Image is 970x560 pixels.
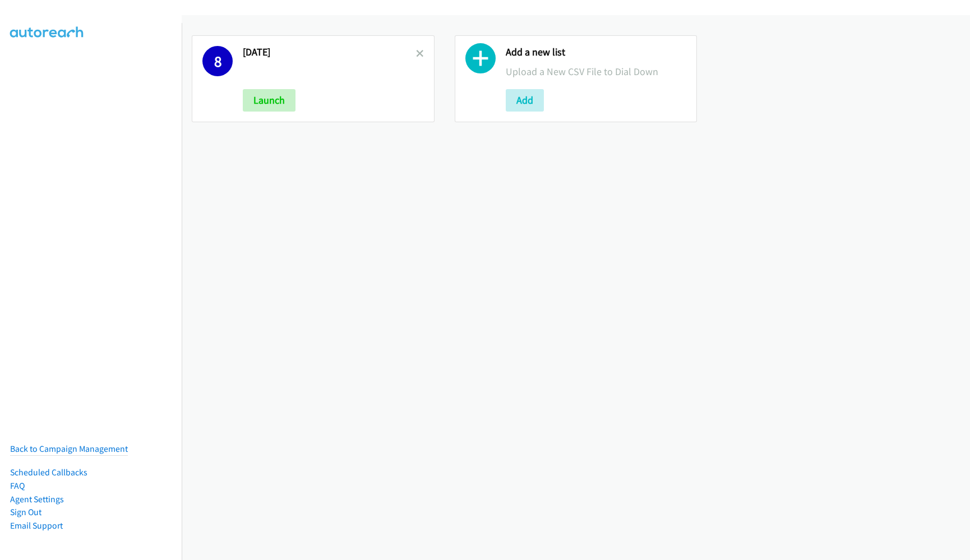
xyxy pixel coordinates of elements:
button: Add [506,89,544,112]
h2: [DATE] [243,46,416,59]
p: Upload a New CSV File to Dial Down [506,64,687,79]
a: Back to Campaign Management [10,443,128,454]
a: Sign Out [10,507,41,517]
h2: Add a new list [506,46,687,59]
a: FAQ [10,480,25,491]
a: Email Support [10,520,63,531]
h1: 8 [202,46,233,76]
a: Agent Settings [10,494,64,505]
button: Launch [243,89,295,112]
a: Scheduled Callbacks [10,467,87,478]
